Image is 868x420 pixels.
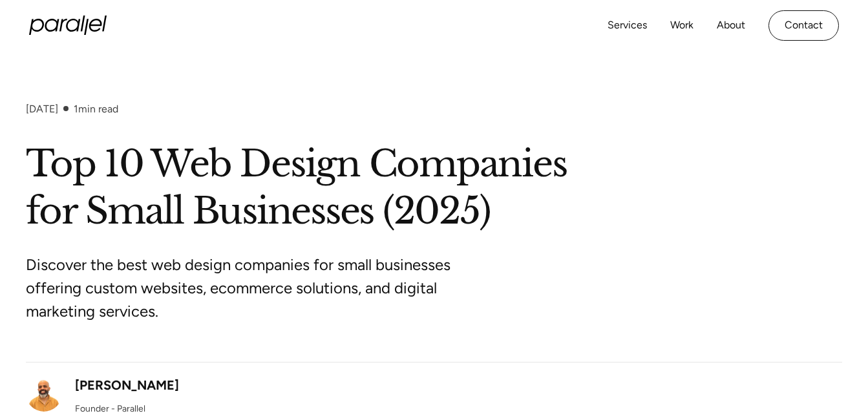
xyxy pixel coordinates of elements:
[26,375,179,416] a: [PERSON_NAME]Founder - Parallel
[75,402,145,415] div: Founder - Parallel
[74,103,78,115] span: 1
[608,16,647,35] a: Services
[26,253,511,323] p: Discover the best web design companies for small businesses offering custom websites, ecommerce s...
[75,375,179,395] div: [PERSON_NAME]
[29,16,107,35] a: home
[26,103,58,115] div: [DATE]
[717,16,745,35] a: About
[26,141,842,235] h1: Top 10 Web Design Companies for Small Businesses (2025)
[768,10,839,41] a: Contact
[670,16,693,35] a: Work
[26,375,62,412] img: Robin Dhanwani
[74,103,118,115] div: min read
